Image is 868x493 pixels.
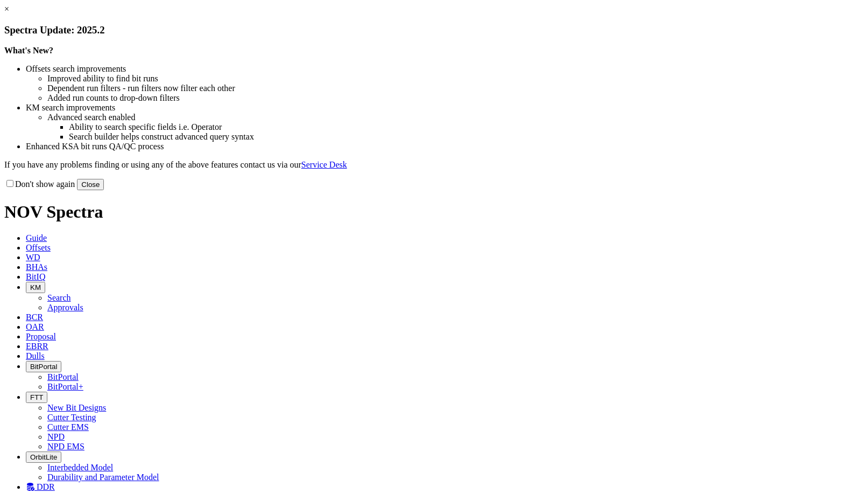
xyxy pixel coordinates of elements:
[4,160,864,170] p: If you have any problems finding or using any of the above features contact us via our
[30,453,57,461] span: OrbitLite
[47,93,864,103] li: Added run counts to drop-down filters
[4,46,53,55] strong: What's New?
[4,202,864,222] h1: NOV Spectra
[47,382,83,391] a: BitPortal+
[37,482,55,491] span: DDR
[47,442,84,451] a: NPD EMS
[4,24,864,36] h3: Spectra Update: 2025.2
[47,463,113,472] a: Interbedded Model
[77,179,104,190] button: Close
[26,64,864,74] li: Offsets search improvements
[301,160,347,169] a: Service Desk
[26,313,43,322] span: BCR
[6,180,13,187] input: Don't show again
[69,132,864,142] li: Search builder helps construct advanced query syntax
[26,103,864,113] li: KM search improvements
[26,262,47,272] span: BHAs
[26,142,864,151] li: Enhanced KSA bit runs QA/QC process
[30,283,41,291] span: KM
[4,4,9,13] a: ×
[26,272,45,281] span: BitIQ
[47,84,864,93] li: Dependent run filters - run filters now filter each other
[47,303,83,312] a: Approvals
[47,293,71,302] a: Search
[26,253,40,262] span: WD
[47,372,79,381] a: BitPortal
[30,363,57,371] span: BitPortal
[69,122,864,132] li: Ability to search specific fields i.e. Operator
[47,432,65,441] a: NPD
[47,74,864,84] li: Improved ability to find bit runs
[4,179,75,189] label: Don't show again
[26,351,45,360] span: Dulls
[26,233,47,242] span: Guide
[30,393,43,401] span: FTT
[47,403,106,412] a: New Bit Designs
[47,473,159,482] a: Durability and Parameter Model
[47,422,89,432] a: Cutter EMS
[47,113,864,122] li: Advanced search enabled
[26,342,48,351] span: EBRR
[26,243,51,252] span: Offsets
[47,413,96,422] a: Cutter Testing
[26,322,44,331] span: OAR
[26,332,56,341] span: Proposal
